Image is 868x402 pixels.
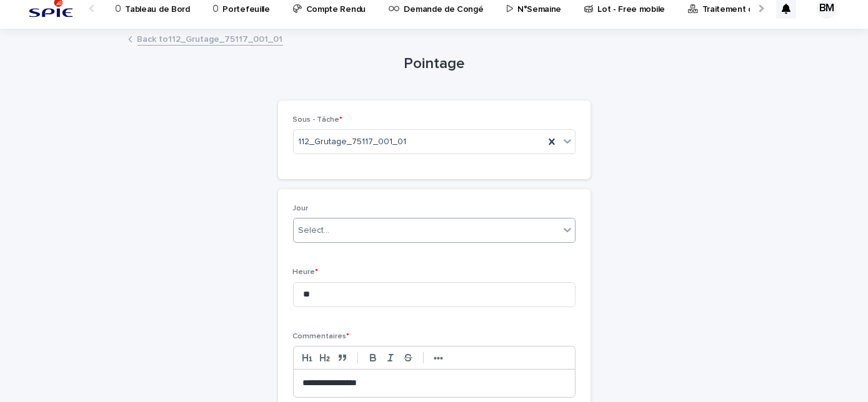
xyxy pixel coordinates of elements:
[293,205,309,212] span: Jour
[137,31,283,46] a: Back to112_Grutage_75117_001_01
[278,55,591,73] h1: Pointage
[434,353,443,363] strong: •••
[293,333,350,340] span: Commentaires
[299,224,330,237] div: Select...
[293,116,343,124] span: Sous - Tâche
[430,350,447,365] button: •••
[299,135,407,149] span: 112_Grutage_75117_001_01
[293,268,319,276] span: Heure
